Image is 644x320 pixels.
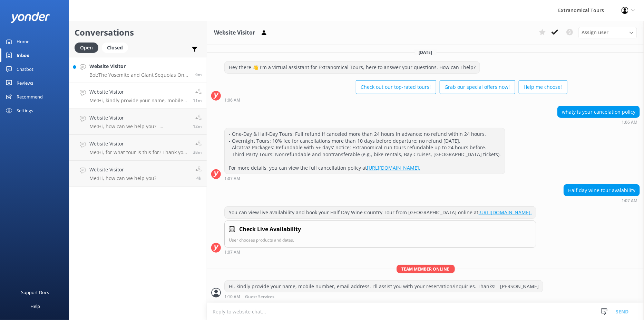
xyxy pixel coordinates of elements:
[17,90,43,104] div: Recommend
[196,175,202,181] span: Oct 01 2025 05:51am (UTC -07:00) America/Tijuana
[356,80,436,94] button: Check out our top-rated tours!
[622,199,637,203] strong: 1:07 AM
[30,299,40,313] div: Help
[17,35,29,48] div: Home
[21,285,49,299] div: Support Docs
[193,149,202,155] span: Oct 01 2025 09:43am (UTC -07:00) America/Tijuana
[225,281,543,292] div: Hi, kindly provide your name, mobile number, email address. I'll assist you with your reservation...
[440,80,515,94] button: Grab our special offers now!
[229,237,532,243] p: User chooses products and dates.
[478,209,532,216] a: [URL][DOMAIN_NAME].
[578,27,637,38] div: Assign User
[89,123,188,130] p: Me: Hi, how can we help you? - [PERSON_NAME]
[224,177,240,181] strong: 1:07 AM
[17,104,33,117] div: Settings
[558,106,640,118] div: whaty is your cancelation policy
[224,98,240,102] strong: 1:06 AM
[622,120,637,124] strong: 1:06 AM
[397,265,455,273] span: Team member online
[224,97,567,102] div: Oct 01 2025 10:06am (UTC -07:00) America/Tijuana
[415,49,437,55] span: [DATE]
[89,97,188,104] p: Me: Hi, kindly provide your name, mobile number, email address. I'll assist you with your reserva...
[102,44,131,51] a: Closed
[17,62,33,76] div: Chatbot
[214,28,255,37] h3: Website Visitor
[89,175,156,181] p: Me: Hi, how can we help you?
[193,97,202,103] span: Oct 01 2025 10:10am (UTC -07:00) America/Tijuana
[69,57,207,83] a: Website VisitorBot:The Yosemite and Giant Sequoias One Day Tour from [GEOGRAPHIC_DATA] does not s...
[224,250,240,254] strong: 1:07 AM
[89,149,188,156] p: Me: Hi, for what tour is this for? Thank you! - [PERSON_NAME]
[17,76,33,90] div: Reviews
[75,44,102,51] a: Open
[224,294,543,299] div: Oct 01 2025 10:10am (UTC -07:00) America/Tijuana
[239,225,301,234] h4: Check Live Availability
[75,43,98,53] div: Open
[69,161,207,187] a: Website VisitorMe:Hi, how can we help you?4h
[89,114,188,122] h4: Website Visitor
[69,83,207,109] a: Website VisitorMe:Hi, kindly provide your name, mobile number, email address. I'll assist you wit...
[207,303,644,320] textarea: To enrich screen reader interactions, please activate Accessibility in Grammarly extension settings
[582,29,609,36] span: Assign user
[224,250,536,254] div: Oct 01 2025 10:07am (UTC -07:00) America/Tijuana
[89,166,156,173] h4: Website Visitor
[17,48,29,62] div: Inbox
[224,176,505,181] div: Oct 01 2025 10:07am (UTC -07:00) America/Tijuana
[89,63,190,70] h4: Website Visitor
[225,207,536,218] div: You can view live availability and book your Half Day Wine Country Tour from [GEOGRAPHIC_DATA] on...
[75,26,202,39] h2: Conversations
[557,120,640,124] div: Oct 01 2025 10:06am (UTC -07:00) America/Tijuana
[89,72,190,78] p: Bot: The Yosemite and Giant Sequoias One Day Tour from [GEOGRAPHIC_DATA] does not specify a minim...
[89,140,188,148] h4: Website Visitor
[193,123,202,129] span: Oct 01 2025 10:09am (UTC -07:00) America/Tijuana
[564,198,640,203] div: Oct 01 2025 10:07am (UTC -07:00) America/Tijuana
[89,88,188,96] h4: Website Visitor
[10,12,50,23] img: yonder-white-logo.png
[195,72,202,77] span: Oct 01 2025 10:15am (UTC -07:00) America/Tijuana
[564,185,640,196] div: Half day wine tour avalability
[367,164,420,171] a: [URL][DOMAIN_NAME].
[224,295,240,299] strong: 1:10 AM
[69,109,207,135] a: Website VisitorMe:Hi, how can we help you? - [PERSON_NAME]12m
[519,80,567,94] button: Help me choose!
[69,135,207,161] a: Website VisitorMe:Hi, for what tour is this for? Thank you! - [PERSON_NAME]38m
[245,295,274,299] span: Guest Services
[225,62,480,73] div: Hey there 👋 I'm a virtual assistant for Extranomical Tours, here to answer your questions. How ca...
[102,43,128,53] div: Closed
[225,128,505,174] div: - One-Day & Half-Day Tours: Full refund if canceled more than 24 hours in advance; no refund with...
